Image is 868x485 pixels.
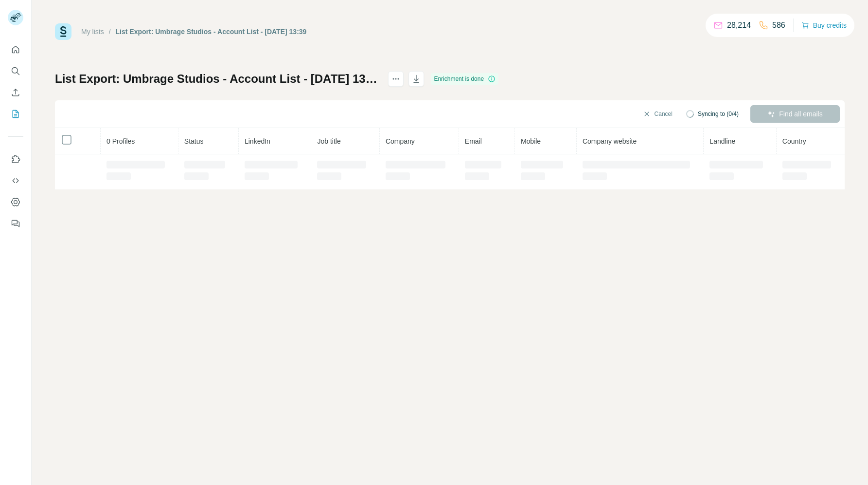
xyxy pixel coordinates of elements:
p: 28,214 [727,19,751,31]
span: 0 Profiles [106,137,135,145]
button: Use Surfe API [8,172,23,189]
button: Feedback [8,215,23,232]
span: Syncing to (0/4) [698,110,739,118]
img: Surfe Logo [55,23,71,40]
button: Enrich CSV [8,84,23,101]
span: Country [782,137,806,145]
div: Enrichment is done [431,73,498,85]
button: Dashboard [8,193,23,211]
button: Use Surfe on LinkedIn [8,150,23,168]
span: Mobile [521,137,541,145]
span: Company [386,137,415,145]
span: Landline [709,137,735,145]
p: 586 [772,19,785,31]
h1: List Export: Umbrage Studios - Account List - [DATE] 13:39 [55,71,379,87]
span: Company website [583,137,637,145]
button: Search [8,62,23,80]
span: LinkedIn [245,137,270,145]
span: Status [184,137,204,145]
div: List Export: Umbrage Studios - Account List - [DATE] 13:39 [116,27,307,37]
a: My lists [81,28,104,36]
span: Job title [317,137,340,145]
li: / [109,27,111,37]
button: Quick start [8,41,23,58]
span: Email [465,137,482,145]
button: actions [388,71,404,87]
button: My lists [8,105,23,123]
button: Cancel [636,105,679,123]
button: Buy credits [801,19,847,32]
